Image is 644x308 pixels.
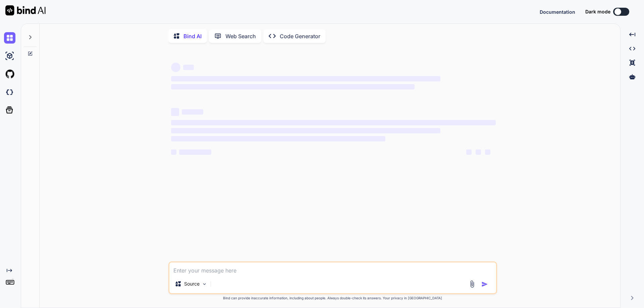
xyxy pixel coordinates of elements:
[183,32,202,40] p: Bind AI
[184,281,200,287] p: Source
[4,32,15,44] img: chat
[280,32,320,40] p: Code Generator
[4,86,15,98] img: darkCloudIdeIcon
[168,296,497,301] p: Bind can provide inaccurate information, including about people. Always double-check its answers....
[171,63,180,72] span: ‌
[476,149,481,155] span: ‌
[179,149,211,155] span: ‌
[171,84,415,89] span: ‌
[183,65,194,70] span: ‌
[5,5,46,15] img: Bind AI
[481,281,488,288] img: icon
[171,120,496,125] span: ‌
[4,50,15,62] img: ai-studio
[171,136,385,141] span: ‌
[202,281,207,287] img: Pick Models
[225,32,256,40] p: Web Search
[171,76,440,81] span: ‌
[468,280,476,288] img: attachment
[466,149,472,155] span: ‌
[4,68,15,80] img: githubLight
[540,8,575,15] button: Documentation
[171,128,440,133] span: ‌
[171,149,176,155] span: ‌
[171,108,179,116] span: ‌
[182,109,203,115] span: ‌
[540,9,575,15] span: Documentation
[585,8,610,15] span: Dark mode
[485,149,490,155] span: ‌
